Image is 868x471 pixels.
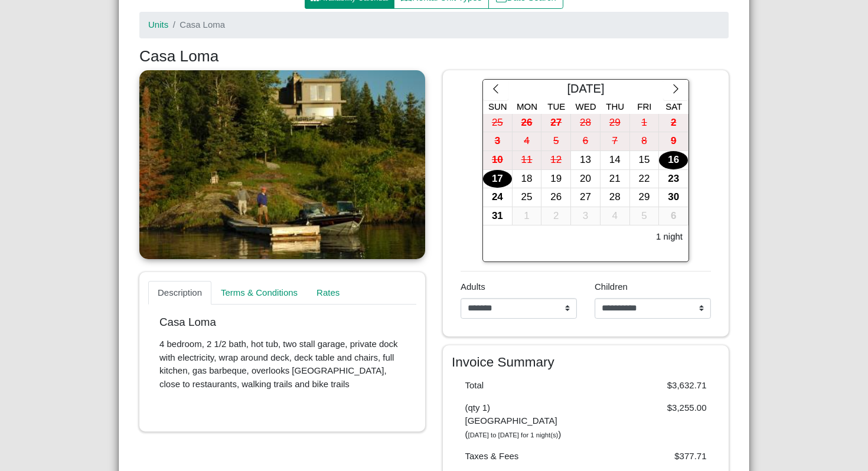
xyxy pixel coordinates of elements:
[513,151,541,169] div: 11
[483,132,512,151] div: 3
[601,170,630,189] button: 21
[571,170,601,189] button: 20
[571,132,600,151] div: 6
[139,47,729,66] h3: Casa Loma
[630,132,660,151] button: 8
[630,151,659,169] div: 15
[488,102,507,112] span: Sun
[601,132,630,151] button: 7
[541,188,571,207] button: 26
[513,151,542,170] button: 11
[571,114,600,132] div: 28
[571,207,601,226] button: 3
[513,132,542,151] button: 4
[659,151,688,169] div: 16
[656,231,683,242] h6: 1 night
[483,151,512,169] div: 10
[659,114,688,133] button: 2
[571,114,601,133] button: 28
[586,379,716,392] div: $3,632.71
[659,114,688,132] div: 2
[630,170,659,188] div: 22
[513,132,541,151] div: 4
[307,281,349,305] a: Rates
[483,114,513,133] button: 25
[148,281,211,305] a: Description
[630,170,660,189] button: 22
[637,102,651,112] span: Fri
[541,114,570,132] div: 27
[571,188,600,207] div: 27
[586,450,716,463] div: $377.71
[513,188,541,207] div: 25
[659,170,688,189] button: 23
[483,188,513,207] button: 24
[541,132,570,151] div: 5
[571,188,601,207] button: 27
[601,207,630,226] button: 4
[571,151,600,169] div: 13
[452,354,720,370] h4: Invoice Summary
[483,170,513,189] button: 17
[541,114,571,133] button: 27
[601,114,629,132] div: 29
[483,207,512,225] div: 31
[571,151,601,170] button: 13
[630,151,660,170] button: 15
[483,170,512,188] div: 17
[541,132,571,151] button: 5
[513,170,541,188] div: 18
[630,188,659,207] div: 29
[513,114,541,132] div: 26
[659,207,688,225] div: 6
[180,19,225,30] span: Casa Loma
[601,207,629,225] div: 4
[630,207,660,226] button: 5
[490,83,501,94] svg: chevron left
[630,132,659,151] div: 8
[513,170,542,189] button: 18
[571,170,600,188] div: 20
[513,207,541,225] div: 1
[148,19,168,30] a: Units
[595,282,628,292] span: Children
[483,151,513,170] button: 10
[461,282,485,292] span: Adults
[541,151,570,169] div: 12
[601,151,629,169] div: 14
[630,207,659,225] div: 5
[659,207,688,226] button: 6
[659,188,688,207] button: 30
[541,207,570,225] div: 2
[601,170,629,188] div: 21
[659,170,688,188] div: 23
[601,151,630,170] button: 14
[547,102,565,112] span: Tue
[211,281,307,305] a: Terms & Conditions
[659,132,688,151] div: 9
[483,80,508,101] button: chevron left
[456,379,586,392] div: Total
[576,102,596,112] span: Wed
[159,338,405,391] p: 4 bedroom, 2 1/2 bath, hot tub, two stall garage, private dock with electricity, wrap around deck...
[483,207,513,226] button: 31
[659,151,688,170] button: 16
[630,114,660,133] button: 1
[508,80,663,101] div: [DATE]
[571,207,600,225] div: 3
[670,83,681,94] svg: chevron right
[513,207,542,226] button: 1
[601,114,630,133] button: 29
[513,114,542,133] button: 26
[513,188,542,207] button: 25
[606,102,624,112] span: Thu
[630,114,659,132] div: 1
[159,316,405,329] p: Casa Loma
[541,170,570,188] div: 19
[517,102,537,112] span: Mon
[541,207,571,226] button: 2
[586,401,716,441] div: $3,255.00
[483,132,513,151] button: 3
[601,132,629,151] div: 7
[483,188,512,207] div: 24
